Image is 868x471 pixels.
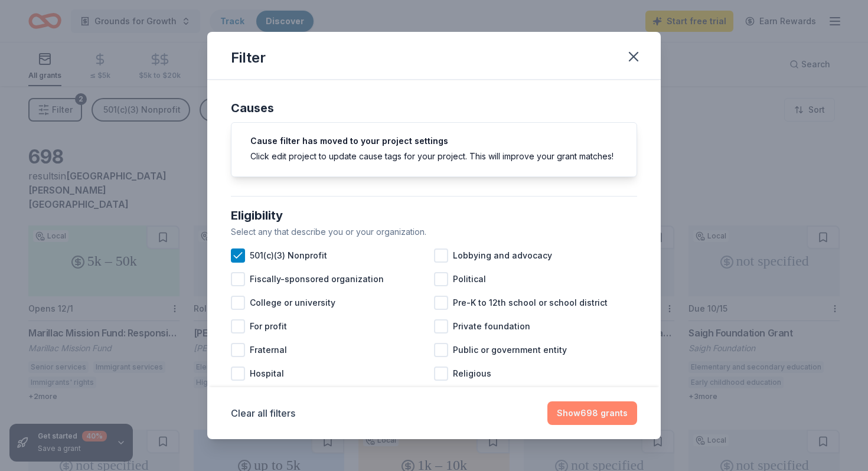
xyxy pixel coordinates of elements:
[453,367,491,381] span: Religious
[453,296,608,310] span: Pre-K to 12th school or school district
[250,367,284,381] span: Hospital
[250,248,327,263] span: 501(c)(3) Nonprofit
[453,319,530,333] span: Private foundation
[250,343,287,357] span: Fraternal
[231,406,295,420] button: Clear all filters
[453,248,552,263] span: Lobbying and advocacy
[453,343,567,357] span: Public or government entity
[250,272,384,286] span: Fiscally-sponsored organization
[250,319,287,333] span: For profit
[453,272,486,286] span: Political
[231,99,637,117] div: Causes
[250,296,335,310] span: College or university
[231,225,637,239] div: Select any that describe you or your organization.
[250,150,618,162] div: Click edit project to update cause tags for your project. This will improve your grant matches!
[547,401,637,425] button: Show698 grants
[250,137,618,145] h5: Cause filter has moved to your project settings
[231,206,637,225] div: Eligibility
[231,48,266,67] div: Filter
